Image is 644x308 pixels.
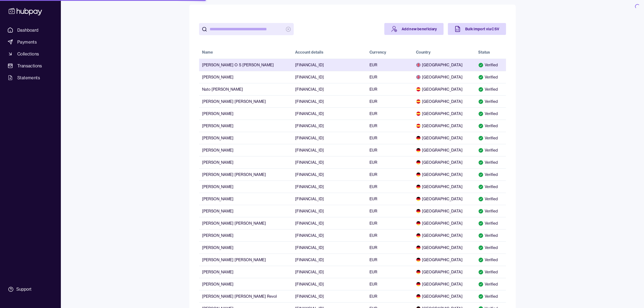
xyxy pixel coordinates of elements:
td: EUR [366,59,413,71]
td: EUR [366,95,413,107]
div: Verified [478,74,503,80]
td: EUR [366,156,413,168]
span: [GEOGRAPHIC_DATA] [416,221,472,226]
div: Verified [478,172,503,177]
span: Dashboard [17,27,39,33]
span: [GEOGRAPHIC_DATA] [416,99,472,104]
td: [FINANCIAL_ID] [292,83,366,95]
div: Verified [478,135,503,141]
td: [FINANCIAL_ID] [292,95,366,107]
td: EUR [366,193,413,205]
td: EUR [366,168,413,181]
div: Verified [478,148,503,153]
td: EUR [366,107,413,120]
a: Transactions [5,61,55,71]
td: [PERSON_NAME] [199,266,292,278]
td: EUR [366,266,413,278]
div: Status [478,50,490,55]
td: EUR [366,241,413,254]
span: Statements [17,74,40,81]
div: Verified [478,281,503,287]
span: [GEOGRAPHIC_DATA] [416,111,472,116]
td: [PERSON_NAME] [PERSON_NAME] [199,254,292,266]
td: [FINANCIAL_ID] [292,229,366,241]
td: EUR [366,120,413,132]
span: Transactions [17,63,42,69]
td: Nato [PERSON_NAME] [199,83,292,95]
td: [FINANCIAL_ID] [292,193,366,205]
td: [PERSON_NAME] [199,193,292,205]
div: Currency [370,50,387,55]
span: [GEOGRAPHIC_DATA] [416,233,472,238]
div: Account details [295,50,323,55]
td: EUR [366,83,413,95]
td: [FINANCIAL_ID] [292,156,366,168]
td: [FINANCIAL_ID] [292,71,366,83]
td: [PERSON_NAME] [199,205,292,217]
td: EUR [366,205,413,217]
div: Name [202,50,213,55]
div: Verified [478,99,503,104]
a: Support [5,284,55,295]
td: EUR [366,132,413,144]
span: [GEOGRAPHIC_DATA] [416,160,472,165]
td: [FINANCIAL_ID] [292,205,366,217]
span: [GEOGRAPHIC_DATA] [416,135,472,141]
span: [GEOGRAPHIC_DATA] [416,148,472,153]
span: [GEOGRAPHIC_DATA] [416,257,472,263]
td: EUR [366,71,413,83]
div: Verified [478,257,503,263]
span: [GEOGRAPHIC_DATA] [416,281,472,287]
span: [GEOGRAPHIC_DATA] [416,245,472,250]
td: EUR [366,278,413,290]
td: [PERSON_NAME] [199,107,292,120]
span: [GEOGRAPHIC_DATA] [416,196,472,202]
td: [FINANCIAL_ID] [292,120,366,132]
td: [FINANCIAL_ID] [292,168,366,181]
div: Verified [478,233,503,238]
div: Verified [478,221,503,226]
div: Verified [478,111,503,116]
td: [FINANCIAL_ID] [292,181,366,193]
td: [FINANCIAL_ID] [292,132,366,144]
div: Verified [478,208,503,214]
td: [PERSON_NAME] [199,181,292,193]
td: [PERSON_NAME] [199,120,292,132]
a: Payments [5,37,55,47]
td: [PERSON_NAME] [PERSON_NAME] [199,95,292,107]
span: [GEOGRAPHIC_DATA] [416,123,472,129]
td: [FINANCIAL_ID] [292,254,366,266]
input: search [210,23,283,35]
div: Verified [478,196,503,202]
span: [GEOGRAPHIC_DATA] [416,184,472,189]
td: [PERSON_NAME] [PERSON_NAME] Revol [199,290,292,302]
div: Verified [478,160,503,165]
span: [GEOGRAPHIC_DATA] [416,269,472,275]
div: Verified [478,87,503,92]
div: Verified [478,184,503,189]
td: [FINANCIAL_ID] [292,59,366,71]
span: [GEOGRAPHIC_DATA] [416,172,472,177]
td: [FINANCIAL_ID] [292,217,366,229]
td: [PERSON_NAME] [199,241,292,254]
div: Verified [478,294,503,299]
td: [PERSON_NAME] [199,132,292,144]
td: [FINANCIAL_ID] [292,241,366,254]
div: Verified [478,123,503,129]
td: [FINANCIAL_ID] [292,266,366,278]
td: EUR [366,254,413,266]
td: [PERSON_NAME] O S [PERSON_NAME] [199,59,292,71]
td: [PERSON_NAME] [PERSON_NAME] [199,217,292,229]
a: Collections [5,49,55,59]
span: Payments [17,39,37,45]
span: Collections [17,51,39,57]
a: Statements [5,73,55,83]
a: Add new beneficiary [384,23,444,35]
span: [GEOGRAPHIC_DATA] [416,208,472,214]
td: [FINANCIAL_ID] [292,290,366,302]
td: EUR [366,181,413,193]
a: Bulk import via CSV [448,23,506,35]
span: [GEOGRAPHIC_DATA] [416,62,472,68]
div: Support [16,286,31,292]
div: Verified [478,62,503,68]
